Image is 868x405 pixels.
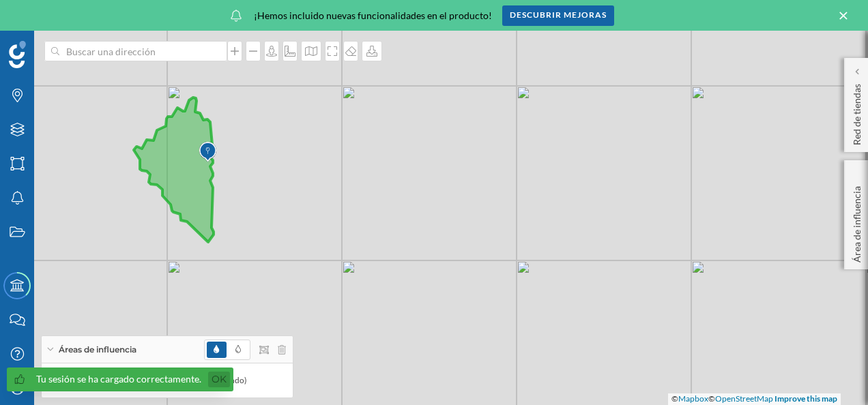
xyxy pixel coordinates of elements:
[850,181,864,262] p: Área de influencia
[254,9,492,22] span: ¡Hemos incluido nuevas funcionalidades en el producto!
[9,41,26,68] img: Geoblink Logo
[850,78,864,145] p: Red de tiendas
[27,10,76,22] span: Soporte
[36,372,201,386] div: Tu sesión se ha cargado correctamente.
[715,393,773,404] a: OpenStreetMap
[199,138,216,166] img: Marker
[775,393,837,404] a: Improve this map
[678,393,708,404] a: Mapbox
[208,372,230,387] a: Ok
[668,393,841,405] div: © ©
[59,344,136,356] span: Áreas de influencia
